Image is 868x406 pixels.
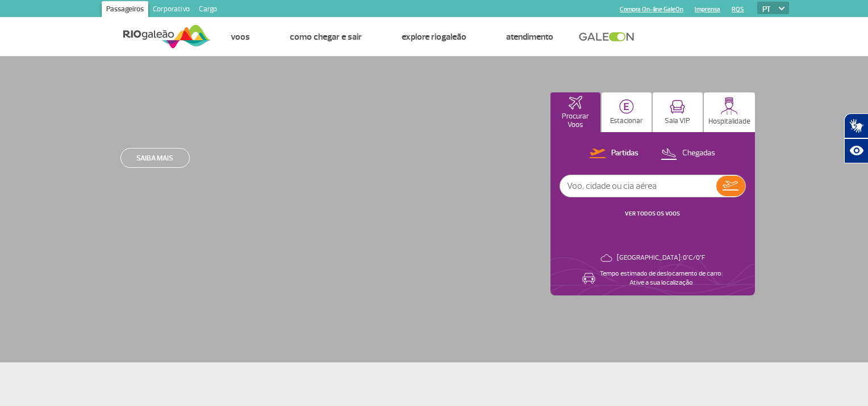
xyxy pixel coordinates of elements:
[620,6,683,13] a: Compra On-line GaleOn
[611,148,639,159] p: Partidas
[600,269,723,287] p: Tempo estimado de deslocamento de carro: Ative a sua localização
[602,92,652,132] button: Estacionar
[653,92,703,132] button: Sala VIP
[720,97,738,115] img: hospitality.svg
[556,112,595,129] p: Procurar Voos
[560,175,716,197] input: Voo, cidade ou cia aérea
[682,148,715,159] p: Chegadas
[704,92,755,132] button: Hospitalidade
[148,1,194,19] a: Corporativo
[665,117,690,125] p: Sala VIP
[844,113,868,138] button: Abrir tradutor de língua de sinais.
[844,113,868,163] div: Plugin de acessibilidade da Hand Talk.
[550,92,600,132] button: Procurar Voos
[617,253,705,263] p: [GEOGRAPHIC_DATA]: 0°C/0°F
[231,31,250,43] a: Voos
[625,210,680,217] a: VER TODOS OS VOOS
[569,96,582,109] img: airplaneHomeActive.svg
[844,138,868,163] button: Abrir recursos assistivos.
[619,99,634,114] img: carParkingHome.svg
[290,31,362,43] a: Como chegar e sair
[695,6,720,13] a: Imprensa
[732,6,744,13] a: RQS
[586,146,642,161] button: Partidas
[621,209,683,218] button: VER TODOS OS VOOS
[670,100,685,114] img: vipRoom.svg
[120,148,190,168] a: Saiba mais
[102,1,148,19] a: Passageiros
[657,146,719,161] button: Chegadas
[610,117,643,125] p: Estacionar
[194,1,222,19] a: Cargo
[402,31,466,43] a: Explore RIOgaleão
[708,117,750,126] p: Hospitalidade
[506,31,553,43] a: Atendimento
